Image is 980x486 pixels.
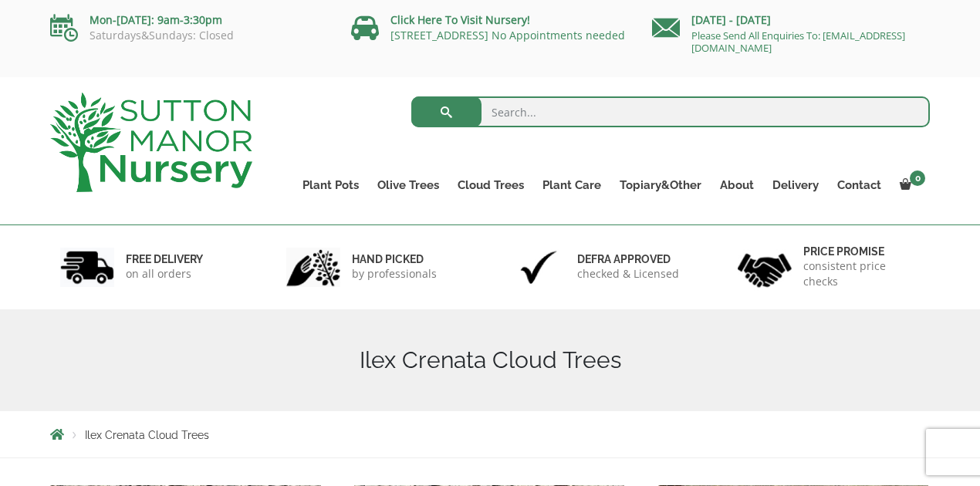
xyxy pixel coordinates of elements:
a: Plant Pots [293,174,368,196]
nav: Breadcrumbs [50,428,930,440]
a: About [711,174,763,196]
a: Plant Care [533,174,610,196]
img: 2.jpg [286,248,340,287]
a: [STREET_ADDRESS] No Appointments needed [390,28,625,42]
a: Cloud Trees [448,174,533,196]
h6: Price promise [803,245,921,258]
p: Mon-[DATE]: 9am-3:30pm [50,11,328,29]
a: Click Here To Visit Nursery! [390,12,530,27]
img: logo [50,93,252,192]
h6: hand picked [352,252,437,266]
h6: FREE DELIVERY [126,252,203,266]
span: 0 [910,170,925,186]
input: Search... [411,96,931,127]
a: Please Send All Enquiries To: [EMAIL_ADDRESS][DOMAIN_NAME] [691,29,905,55]
p: checked & Licensed [577,266,679,282]
p: consistent price checks [803,258,921,289]
img: 4.jpg [738,244,792,291]
a: Delivery [763,174,828,196]
p: on all orders [126,266,203,282]
p: by professionals [352,266,437,282]
a: 0 [890,174,930,196]
img: 1.jpg [60,248,114,287]
p: [DATE] - [DATE] [652,11,930,29]
span: Ilex Crenata Cloud Trees [85,429,209,441]
h1: Ilex Crenata Cloud Trees [50,346,930,374]
img: 3.jpg [512,248,566,287]
a: Olive Trees [368,174,448,196]
a: Contact [828,174,890,196]
p: Saturdays&Sundays: Closed [50,29,328,42]
a: Topiary&Other [610,174,711,196]
h6: Defra approved [577,252,679,266]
